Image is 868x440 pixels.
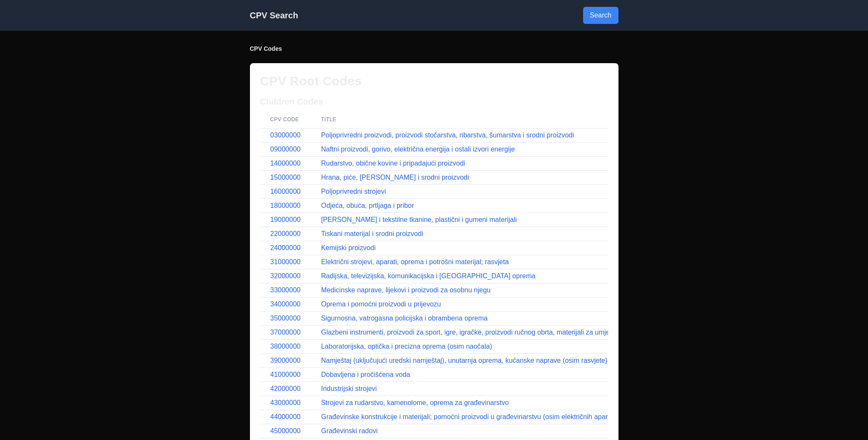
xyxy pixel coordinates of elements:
a: Odjeća, obuća, prtljaga i pribor [321,202,414,209]
th: Title [311,111,685,128]
a: 24000000 [270,244,301,251]
a: 44000000 [270,413,301,420]
a: Građevinski radovi [321,427,378,434]
a: Go to search [583,7,618,24]
a: Dobavljena i pročišćena voda [321,371,410,378]
a: 15000000 [270,174,301,181]
a: Kemijski proizvodi [321,244,376,251]
a: Naftni proizvodi, gorivo, električna energija i ostali izvori energije [321,146,515,153]
h1: CPV Root Codes [260,73,608,89]
h2: Children Codes [260,96,608,108]
a: Električni strojevi, aparati, oprema i potrošni materijal; rasvjeta [321,258,509,265]
a: Laboratorijska, optička i precizna oprema (osim naočala) [321,343,492,350]
a: 38000000 [270,343,301,350]
a: 32000000 [270,272,301,280]
a: 22000000 [270,230,301,237]
li: CPV Codes [250,44,618,53]
a: 16000000 [270,188,301,195]
nav: Breadcrumb [250,44,618,53]
a: Poljoprivredni strojevi [321,188,386,195]
a: 33000000 [270,286,301,294]
a: Radijska, televizijska, komunikacijska i [GEOGRAPHIC_DATA] oprema [321,272,536,280]
a: Tiskani materijal i srodni proizvodi [321,230,424,237]
a: 35000000 [270,315,301,322]
a: Hrana, piće, [PERSON_NAME] i srodni proizvodi [321,174,469,181]
a: 31000000 [270,258,301,265]
a: Rudarstvo, obične kovine i pripadajući proizvodi [321,160,465,167]
a: Strojevi za rudarstvo, kamenolome, oprema za građevinarstvo [321,399,509,406]
a: [PERSON_NAME] i tekstilne tkanine, plastični i gumeni materijali [321,216,517,223]
th: CPV Code [260,111,311,128]
a: CPV Search [250,11,298,20]
a: 42000000 [270,385,301,392]
a: 41000000 [270,371,301,378]
a: 39000000 [270,357,301,364]
a: 03000000 [270,131,301,139]
a: 37000000 [270,329,301,336]
a: Glazbeni instrumenti, proizvodi za sport, igre, igračke, proizvodi ručnog obrta, materijali za um... [321,329,647,336]
a: Industrijski strojevi [321,385,377,392]
a: 09000000 [270,146,301,153]
a: Medicinske naprave, lijekovi i proizvodi za osobnu njegu [321,286,491,294]
a: 45000000 [270,427,301,434]
a: 43000000 [270,399,301,406]
a: 19000000 [270,216,301,223]
a: Poljoprivredni proizvodi, proizvodi stočarstva, ribarstva, šumarstva i srodni proizvodi [321,131,574,139]
a: 34000000 [270,300,301,308]
a: 18000000 [270,202,301,209]
a: 14000000 [270,160,301,167]
a: Građevinske konstrukcije i materijali; pomoćni proizvodi u građevinarstvu (osim električnih aparata) [321,413,620,420]
a: Namještaj (uključujući uredski namještaj), unutarnja oprema, kućanske naprave (osim rasvjete) i s... [321,357,674,364]
a: Sigurnosna, vatrogasna policijska i obrambena oprema [321,315,488,322]
a: Oprema i pomoćni proizvodi u prijevozu [321,300,441,308]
